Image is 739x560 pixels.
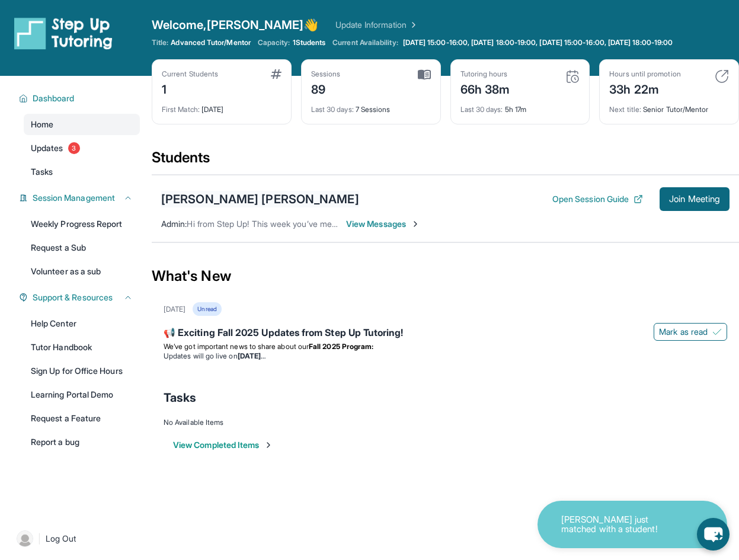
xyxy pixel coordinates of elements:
[565,69,580,84] img: card
[12,526,140,552] a: |Log Out
[609,98,729,114] div: Senior Tutor/Mentor
[561,515,680,535] p: [PERSON_NAME] just matched with a student!
[161,219,187,229] span: Admin :
[33,92,75,104] span: Dashboard
[24,431,140,453] a: Report a bug
[403,38,673,47] span: [DATE] 15:00-16:00, [DATE] 18:00-19:00, [DATE] 15:00-16:00, [DATE] 18:00-19:00
[31,166,53,178] span: Tasks
[460,98,580,114] div: 5h 17m
[407,19,418,31] img: Chevron Right
[164,305,185,314] div: [DATE]
[271,69,281,79] img: card
[162,79,218,98] div: 1
[24,360,140,382] a: Sign Up for Office Hours
[164,389,196,406] span: Tasks
[311,69,341,79] div: Sessions
[28,92,133,104] button: Dashboard
[33,292,113,303] span: Support & Resources
[17,530,33,547] img: user-img
[33,192,115,204] span: Session Management
[311,105,354,114] span: Last 30 days :
[460,105,503,114] span: Last 30 days :
[164,342,309,351] span: We’ve got important news to share about our
[152,148,739,174] div: Students
[401,38,675,47] a: [DATE] 15:00-16:00, [DATE] 18:00-19:00, [DATE] 15:00-16:00, [DATE] 18:00-19:00
[332,38,398,47] span: Current Availability:
[164,418,727,427] div: No Available Items
[68,142,80,154] span: 3
[164,325,727,342] div: 📢 Exciting Fall 2025 Updates from Step Up Tutoring!
[31,119,53,130] span: Home
[28,192,133,204] button: Session Management
[418,69,431,80] img: card
[293,38,326,47] span: 1 Students
[14,17,113,50] img: logo
[152,250,739,302] div: What's New
[161,191,359,207] div: [PERSON_NAME] [PERSON_NAME]
[193,302,221,316] div: Unread
[335,19,418,31] a: Update Information
[712,327,722,337] img: Mark as read
[659,326,708,338] span: Mark as read
[28,292,133,303] button: Support & Resources
[152,38,168,47] span: Title:
[24,337,140,358] a: Tutor Handbook
[346,218,420,230] span: View Messages
[173,439,273,451] button: View Completed Items
[669,196,720,203] span: Join Meeting
[697,518,730,551] button: chat-button
[162,105,200,114] span: First Match :
[24,408,140,429] a: Request a Feature
[162,69,218,79] div: Current Students
[660,187,730,211] button: Join Meeting
[152,17,319,33] span: Welcome, [PERSON_NAME] 👋
[171,38,250,47] span: Advanced Tutor/Mentor
[654,323,727,341] button: Mark as read
[309,342,373,351] strong: Fall 2025 Program:
[164,351,727,361] li: Updates will go live on
[715,69,729,84] img: card
[46,533,76,545] span: Log Out
[24,114,140,135] a: Home
[24,137,140,159] a: Updates3
[311,79,341,98] div: 89
[311,98,431,114] div: 7 Sessions
[609,69,680,79] div: Hours until promotion
[24,237,140,258] a: Request a Sub
[24,313,140,334] a: Help Center
[460,79,510,98] div: 66h 38m
[162,98,281,114] div: [DATE]
[460,69,510,79] div: Tutoring hours
[411,219,420,229] img: Chevron-Right
[24,213,140,235] a: Weekly Progress Report
[31,142,63,154] span: Updates
[238,351,265,360] strong: [DATE]
[609,79,680,98] div: 33h 22m
[24,161,140,183] a: Tasks
[187,219,593,229] span: Hi from Step Up! This week you’ve met for 0 minutes and this month you’ve met for 5 hours. Happy ...
[609,105,641,114] span: Next title :
[24,261,140,282] a: Volunteer as a sub
[258,38,290,47] span: Capacity:
[24,384,140,405] a: Learning Portal Demo
[552,193,643,205] button: Open Session Guide
[38,532,41,546] span: |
